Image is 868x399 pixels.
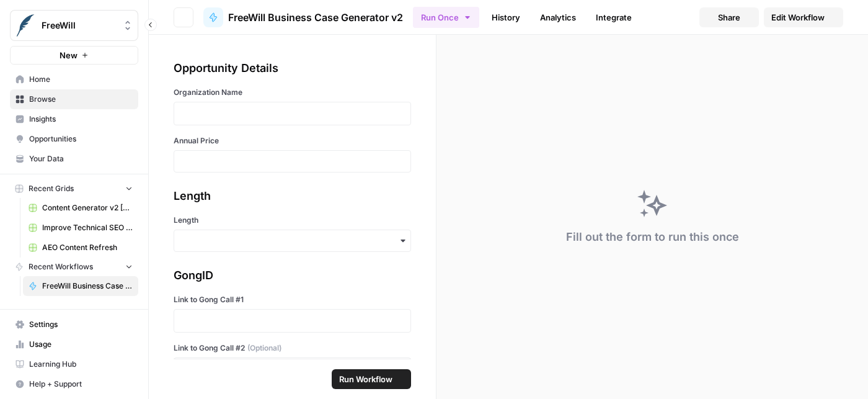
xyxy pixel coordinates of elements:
[42,202,133,213] span: Content Generator v2 [DRAFT] Test
[42,242,133,253] span: AEO Content Refresh
[29,74,133,85] span: Home
[699,7,759,27] button: Share
[10,69,138,89] a: Home
[174,215,411,226] label: Length
[29,183,74,194] span: Recent Grids
[332,369,411,389] button: Run Workflow
[174,294,411,305] label: Link to Gong Call #1
[588,7,639,27] a: Integrate
[10,10,138,41] button: Workspace: FreeWill
[29,319,133,330] span: Settings
[29,261,93,272] span: Recent Workflows
[771,11,825,24] span: Edit Workflow
[174,135,411,146] label: Annual Price
[174,60,411,77] div: Opportunity Details
[413,7,479,28] button: Run Once
[484,7,528,27] a: History
[29,379,133,390] span: Help + Support
[10,374,138,394] button: Help + Support
[174,267,411,284] div: GongID
[228,10,403,25] span: FreeWill Business Case Generator v2
[718,11,740,24] span: Share
[23,218,138,238] a: Improve Technical SEO for Page
[10,258,138,276] button: Recent Workflows
[203,7,403,27] a: FreeWill Business Case Generator v2
[10,315,138,334] a: Settings
[29,359,133,370] span: Learning Hub
[339,373,392,385] span: Run Workflow
[29,133,133,145] span: Opportunities
[60,49,77,61] span: New
[174,187,411,205] div: Length
[42,222,133,233] span: Improve Technical SEO for Page
[247,343,281,354] span: (Optional)
[10,354,138,374] a: Learning Hub
[10,149,138,169] a: Your Data
[10,109,138,129] a: Insights
[10,129,138,149] a: Opportunities
[10,46,138,65] button: New
[10,179,138,198] button: Recent Grids
[533,7,583,27] a: Analytics
[42,19,117,32] span: FreeWill
[764,7,843,27] a: Edit Workflow
[29,153,133,164] span: Your Data
[174,87,411,98] label: Organization Name
[29,114,133,125] span: Insights
[566,228,739,246] div: Fill out the form to run this once
[23,198,138,218] a: Content Generator v2 [DRAFT] Test
[23,276,138,296] a: FreeWill Business Case Generator v2
[14,14,37,37] img: FreeWill Logo
[10,334,138,354] a: Usage
[174,343,411,354] label: Link to Gong Call #2
[42,280,133,292] span: FreeWill Business Case Generator v2
[23,238,138,258] a: AEO Content Refresh
[29,339,133,350] span: Usage
[29,94,133,105] span: Browse
[10,89,138,109] a: Browse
